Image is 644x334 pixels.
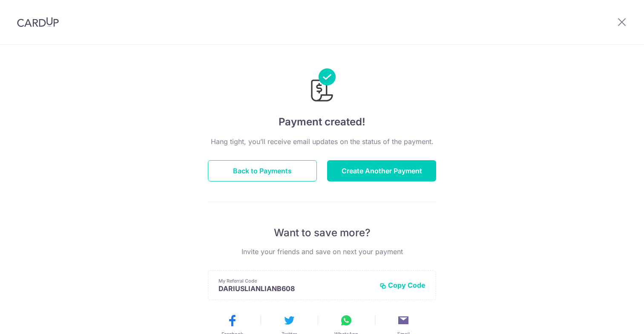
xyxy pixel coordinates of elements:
p: Want to save more? [208,226,436,240]
button: Create Another Payment [327,160,436,181]
button: Back to Payments [208,160,317,181]
img: CardUp [17,17,59,27]
img: Payments [308,68,336,104]
h4: Payment created! [208,114,436,130]
button: Copy Code [379,281,425,289]
p: Hang tight, you’ll receive email updates on the status of the payment. [208,136,436,147]
p: DARIUSLIANLIANB608 [218,284,373,293]
p: Invite your friends and save on next your payment [208,246,436,257]
p: My Referral Code [218,277,373,284]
